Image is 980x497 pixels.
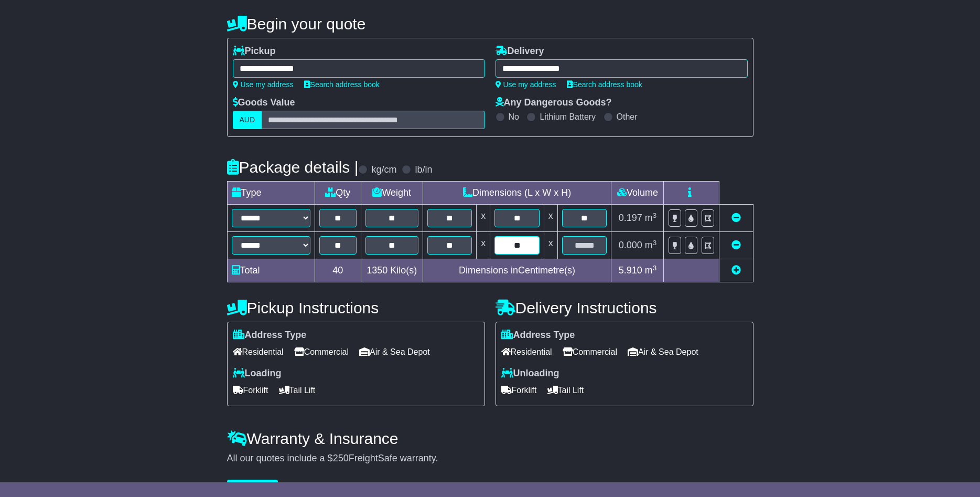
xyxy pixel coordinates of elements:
[227,453,753,464] div: All our quotes include a $ FreightSafe warranty.
[547,382,584,398] span: Tail Lift
[731,213,741,223] a: Remove this item
[294,344,349,360] span: Commercial
[361,259,423,282] td: Kilo(s)
[567,80,642,89] a: Search address book
[645,240,657,250] span: m
[611,182,664,205] td: Volume
[333,453,349,463] span: 250
[227,158,359,176] h4: Package details |
[496,46,544,57] label: Delivery
[731,265,741,276] a: Add new item
[653,264,657,272] sup: 3
[315,259,361,282] td: 40
[227,182,315,205] td: Type
[619,265,642,276] span: 5.910
[423,182,611,205] td: Dimensions (L x W x H)
[563,344,617,360] span: Commercial
[501,368,559,379] label: Unloading
[653,239,657,247] sup: 3
[544,205,557,232] td: x
[509,112,519,122] label: No
[415,164,432,176] label: lb/in
[501,330,575,341] label: Address Type
[233,80,294,89] a: Use my address
[233,46,276,57] label: Pickup
[371,164,396,176] label: kg/cm
[423,259,611,282] td: Dimensions in Centimetre(s)
[619,240,642,250] span: 0.000
[279,382,316,398] span: Tail Lift
[653,212,657,219] sup: 3
[227,15,753,33] h4: Begin your quote
[496,97,612,109] label: Any Dangerous Goods?
[367,265,387,276] span: 1350
[731,240,741,250] a: Remove this item
[477,232,490,259] td: x
[233,330,307,341] label: Address Type
[304,80,380,89] a: Search address book
[359,344,430,360] span: Air & Sea Depot
[233,97,295,109] label: Goods Value
[496,80,556,89] a: Use my address
[477,205,490,232] td: x
[501,382,537,398] span: Forklift
[227,259,315,282] td: Total
[540,112,596,122] label: Lithium Battery
[544,232,557,259] td: x
[496,299,753,316] h4: Delivery Instructions
[645,265,657,276] span: m
[645,213,657,223] span: m
[617,112,638,122] label: Other
[501,344,552,360] span: Residential
[233,111,262,129] label: AUD
[361,182,423,205] td: Weight
[233,344,284,360] span: Residential
[233,368,282,379] label: Loading
[227,299,485,316] h4: Pickup Instructions
[315,182,361,205] td: Qty
[233,382,268,398] span: Forklift
[227,430,753,447] h4: Warranty & Insurance
[628,344,698,360] span: Air & Sea Depot
[619,213,642,223] span: 0.197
